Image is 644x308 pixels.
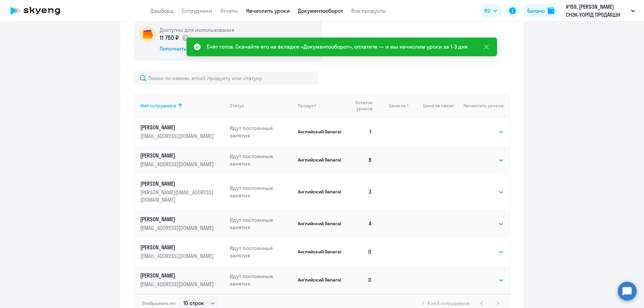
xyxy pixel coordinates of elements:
p: [EMAIL_ADDRESS][DOMAIN_NAME] [140,224,215,232]
td: 4 [343,209,377,238]
p: Идут постоянные занятия [230,244,293,259]
a: Дашборд [150,7,174,14]
td: 8 [343,146,377,174]
h5: Доступно для использования [160,26,234,34]
p: [EMAIL_ADDRESS][DOMAIN_NAME] [140,161,215,168]
p: [PERSON_NAME][EMAIL_ADDRESS][DOMAIN_NAME] [140,189,215,203]
th: Цена за 1 [377,94,408,118]
span: RU [484,7,490,15]
td: 0 [343,238,377,266]
input: Поиск по имени, email, продукту или статусу [134,71,318,85]
td: 3 [343,174,377,209]
td: 1 [343,118,377,146]
a: [PERSON_NAME][PERSON_NAME][EMAIL_ADDRESS][DOMAIN_NAME] [140,180,224,203]
span: 1 - 6 из 6 сотрудников [422,300,470,306]
div: Остаток уроков [348,100,377,112]
p: [PERSON_NAME] [140,124,215,131]
th: Цена за пакет [408,94,454,118]
div: Пополнить баланс [160,45,234,52]
p: [PERSON_NAME] [140,152,215,159]
p: Идут постоянные занятия [230,152,293,167]
button: RU [480,4,502,17]
p: Английский General [298,157,343,163]
p: 11 750 ₽ [160,34,190,42]
a: [PERSON_NAME][EMAIL_ADDRESS][DOMAIN_NAME] [140,244,224,260]
div: Статус [230,103,244,109]
p: Идут постоянные занятия [230,124,293,139]
div: Продукт [298,103,343,109]
div: Баланс [527,7,545,15]
a: Начислить уроки [246,7,290,14]
a: [PERSON_NAME][EMAIL_ADDRESS][DOMAIN_NAME] [140,215,224,232]
p: Идут постоянные занятия [230,184,293,199]
a: Отчеты [220,7,238,14]
p: [EMAIL_ADDRESS][DOMAIN_NAME] [140,252,215,260]
th: Начислить уроков [454,94,509,118]
div: Счёт готов. Скачайте его на вкладке «Документооборот», оплатите — и мы начислим уроки за 1-3 дня [207,43,468,51]
p: Идут постоянные занятия [230,216,293,231]
p: [PERSON_NAME] [140,244,215,251]
button: #159, [PERSON_NAME] СНЭК-УОРЛД ПРОДАКШН КИРИШИ, ООО [562,3,638,19]
p: Английский General [298,189,343,195]
div: Имя сотрудника [140,103,176,109]
p: Английский General [298,221,343,227]
a: Документооборот [298,7,343,14]
p: [EMAIL_ADDRESS][DOMAIN_NAME] [140,132,215,140]
div: Статус [230,103,293,109]
span: Остаток уроков [348,100,372,112]
img: wallet-circle.png [140,26,156,42]
a: Все продукты [351,7,386,14]
p: [PERSON_NAME] [140,272,215,279]
a: [PERSON_NAME][EMAIL_ADDRESS][DOMAIN_NAME] [140,152,224,168]
td: 0 [343,266,377,294]
button: Балансbalance [523,4,558,17]
p: [EMAIL_ADDRESS][DOMAIN_NAME] [140,281,215,288]
p: [PERSON_NAME] [140,215,215,223]
a: [PERSON_NAME][EMAIL_ADDRESS][DOMAIN_NAME] [140,124,224,140]
p: Английский General [298,129,343,135]
span: Отображать по: [142,300,176,306]
div: Продукт [298,103,316,109]
a: [PERSON_NAME][EMAIL_ADDRESS][DOMAIN_NAME] [140,272,224,288]
p: Английский General [298,249,343,255]
a: Сотрудники [182,7,212,14]
div: Имя сотрудника [140,103,224,109]
p: Английский General [298,277,343,283]
img: balance [548,7,554,14]
p: Идут постоянные занятия [230,272,293,287]
p: #159, [PERSON_NAME] СНЭК-УОРЛД ПРОДАКШН КИРИШИ, ООО [566,3,628,19]
p: [PERSON_NAME] [140,180,215,187]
